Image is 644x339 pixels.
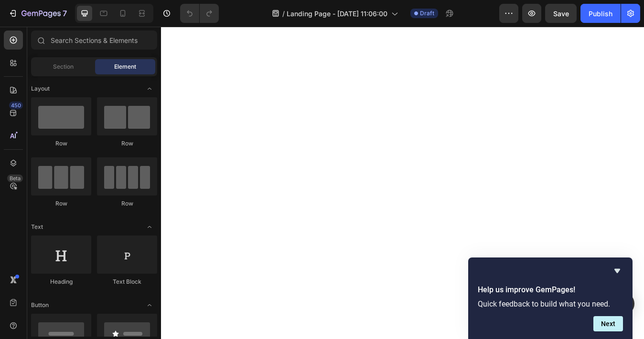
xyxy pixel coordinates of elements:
div: Row [97,199,157,208]
p: 7 [63,8,67,19]
span: Button [31,301,49,309]
div: 450 [9,102,23,109]
button: 7 [4,4,71,23]
span: Toggle open [142,219,157,235]
span: Section [53,62,74,71]
span: Text [31,223,43,231]
div: Heading [31,277,91,286]
h2: Help us improve GemPages! [478,284,623,296]
div: Row [31,199,91,208]
div: Undo/Redo [180,4,219,23]
p: Quick feedback to build what you need. [478,299,623,308]
span: Element [114,62,136,71]
button: Save [545,4,577,23]
span: Toggle open [142,298,157,313]
span: Save [553,10,569,18]
div: Text Block [97,277,157,286]
span: Layout [31,84,50,93]
div: Row [97,139,157,148]
span: Toggle open [142,81,157,96]
button: Hide survey [612,265,623,277]
div: Help us improve GemPages! [478,265,623,331]
input: Search Sections & Elements [31,31,157,50]
span: Draft [420,9,434,18]
span: Landing Page - [DATE] 11:06:00 [287,9,387,19]
button: Next question [593,316,623,331]
button: Publish [580,4,621,23]
div: Beta [7,175,23,182]
div: Publish [589,9,612,19]
div: Row [31,139,91,148]
iframe: Design area [161,27,644,339]
span: / [282,9,285,19]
